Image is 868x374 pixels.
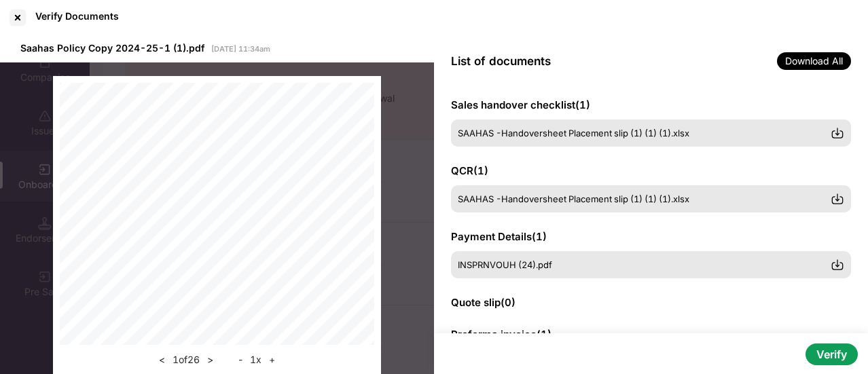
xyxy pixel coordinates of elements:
img: svg+xml;base64,PHN2ZyBpZD0iRG93bmxvYWQtMzJ4MzIiIHhtbG5zPSJodHRwOi8vd3d3LnczLm9yZy8yMDAwL3N2ZyIgd2... [831,126,844,140]
span: Proforma invoice ( 1 ) [451,328,551,341]
img: svg+xml;base64,PHN2ZyBpZD0iRG93bmxvYWQtMzJ4MzIiIHhtbG5zPSJodHRwOi8vd3d3LnczLm9yZy8yMDAwL3N2ZyIgd2... [831,192,844,206]
div: 1 of 26 [155,352,217,368]
span: Quote slip ( 0 ) [451,296,516,309]
span: Sales handover checklist ( 1 ) [451,98,590,111]
button: + [265,352,279,368]
span: [DATE] 11:34am [211,44,270,54]
span: List of documents [451,54,551,68]
button: - [234,352,247,368]
span: Download All [777,52,851,70]
button: > [203,352,217,368]
span: SAAHAS -Handoversheet Placement slip (1) (1) (1).xlsx [458,128,689,138]
span: SAAHAS -Handoversheet Placement slip (1) (1) (1).xlsx [458,193,689,204]
span: QCR ( 1 ) [451,164,488,177]
span: Saahas Policy Copy 2024-25-1 (1).pdf [20,42,204,54]
div: 1 x [234,352,279,368]
img: svg+xml;base64,PHN2ZyBpZD0iRG93bmxvYWQtMzJ4MzIiIHhtbG5zPSJodHRwOi8vd3d3LnczLm9yZy8yMDAwL3N2ZyIgd2... [831,258,844,272]
button: < [155,352,169,368]
span: INSPRNVOUH (24).pdf [458,259,552,270]
div: Verify Documents [35,10,119,22]
span: Payment Details ( 1 ) [451,230,547,243]
button: Verify [806,343,858,365]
